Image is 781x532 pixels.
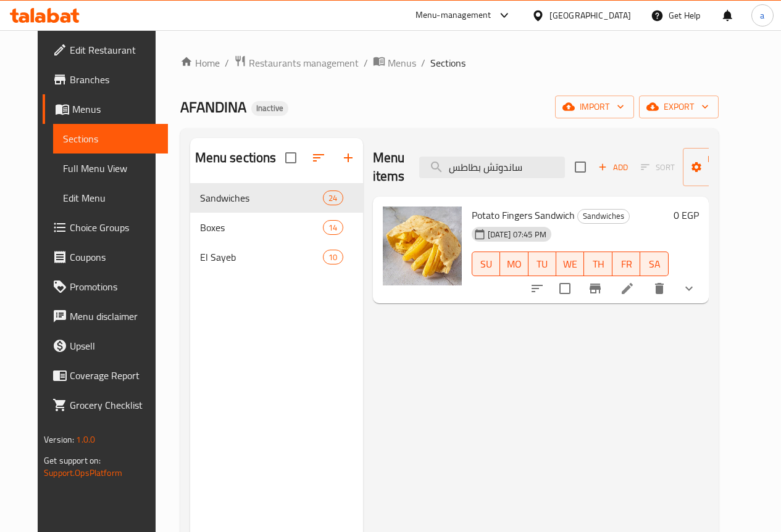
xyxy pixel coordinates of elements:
[682,281,696,296] svg: Show Choices
[53,153,168,183] a: Full Menu View
[639,96,719,118] button: export
[383,207,462,285] img: Potato Fingers Sandwich
[565,99,624,115] span: import
[70,398,158,412] span: Grocery Checklist
[190,183,363,213] div: Sandwiches24
[251,101,288,116] div: Inactive
[561,255,579,273] span: WE
[278,145,304,171] span: Select all sections
[593,158,633,177] span: Add item
[693,152,756,182] span: Manage items
[556,252,584,276] button: WE
[44,452,101,469] span: Get support on:
[584,252,612,276] button: TH
[70,220,158,235] span: Choice Groups
[505,255,523,273] span: MO
[70,72,158,87] span: Branches
[567,154,593,180] span: Select section
[674,207,699,224] h6: 0 EGP
[180,93,246,121] span: AFANDINA
[388,55,416,70] span: Menus
[416,8,491,23] div: Menu-management
[580,274,610,303] button: Branch-specific-item
[683,148,766,186] button: Manage items
[70,279,158,294] span: Promotions
[63,131,158,146] span: Sections
[43,390,168,420] a: Grocery Checklist
[589,255,607,273] span: TH
[472,252,500,276] button: SU
[373,149,405,186] h2: Menu items
[500,252,528,276] button: MO
[225,55,229,70] li: /
[249,55,359,70] span: Restaurants management
[640,252,668,276] button: SA
[419,157,565,178] input: search
[421,55,425,70] li: /
[323,220,343,235] div: items
[645,274,674,303] button: delete
[324,252,342,263] span: 10
[43,242,168,272] a: Coupons
[472,206,575,224] span: Potato Fingers Sandwich
[70,309,158,324] span: Menu disclaimer
[43,65,168,94] a: Branches
[620,281,635,296] a: Edit menu item
[70,43,158,57] span: Edit Restaurant
[304,143,333,173] span: Sort sections
[649,99,709,115] span: export
[333,143,363,173] button: Add section
[200,190,324,205] span: Sandwiches
[555,96,634,118] button: import
[53,183,168,213] a: Edit Menu
[190,178,363,277] nav: Menu sections
[633,158,683,177] span: Select section first
[674,274,704,303] button: show more
[578,209,629,223] span: Sandwiches
[43,35,168,65] a: Edit Restaurant
[617,255,635,273] span: FR
[70,368,158,383] span: Coverage Report
[180,55,220,70] a: Home
[44,465,122,481] a: Support.OpsPlatform
[43,272,168,301] a: Promotions
[53,124,168,153] a: Sections
[200,220,324,235] span: Boxes
[549,9,631,22] div: [GEOGRAPHIC_DATA]
[430,55,466,70] span: Sections
[596,160,630,174] span: Add
[533,255,551,273] span: TU
[234,55,359,71] a: Restaurants management
[577,209,630,224] div: Sandwiches
[324,192,342,204] span: 24
[63,190,158,205] span: Edit Menu
[76,432,95,448] span: 1.0.0
[528,252,556,276] button: TU
[70,250,158,264] span: Coupons
[180,55,719,71] nav: breadcrumb
[43,213,168,242] a: Choice Groups
[483,229,551,240] span: [DATE] 07:45 PM
[70,338,158,353] span: Upsell
[324,222,342,234] span: 14
[44,432,74,448] span: Version:
[251,103,288,113] span: Inactive
[63,161,158,176] span: Full Menu View
[72,102,158,117] span: Menus
[323,250,343,264] div: items
[323,190,343,205] div: items
[593,158,633,177] button: Add
[364,55,368,70] li: /
[190,242,363,272] div: El Sayeb10
[612,252,640,276] button: FR
[522,274,552,303] button: sort-choices
[43,301,168,331] a: Menu disclaimer
[645,255,663,273] span: SA
[552,276,578,301] span: Select to update
[477,255,495,273] span: SU
[760,9,764,22] span: a
[43,331,168,361] a: Upsell
[43,361,168,390] a: Coverage Report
